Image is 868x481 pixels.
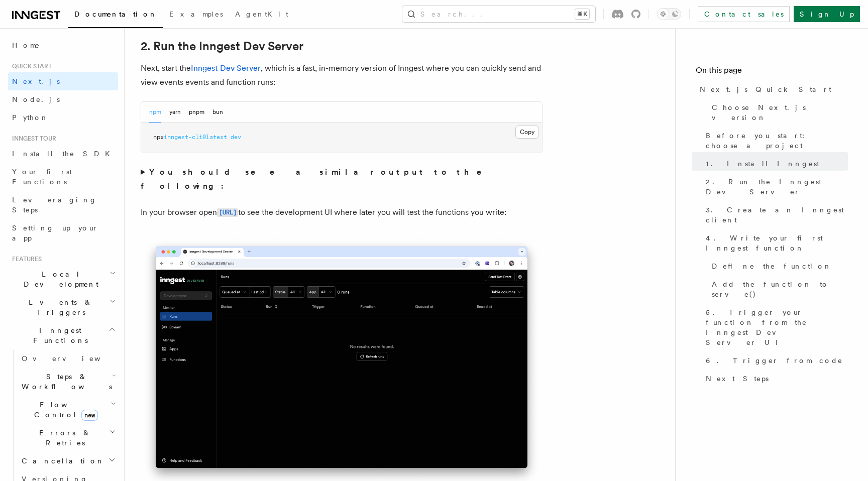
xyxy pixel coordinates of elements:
span: Inngest tour [8,135,56,143]
span: AgentKit [235,10,288,18]
a: Leveraging Steps [8,191,118,219]
button: yarn [169,102,181,123]
a: Node.js [8,90,118,108]
span: 5. Trigger your function from the Inngest Dev Server UI [706,307,848,347]
span: Quick start [8,62,52,70]
span: Documentation [74,10,157,18]
button: Search...⌘K [402,6,595,22]
button: Toggle dark mode [657,8,681,20]
a: Add the function to serve() [708,275,848,303]
p: In your browser open to see the development UI where later you will test the functions you write: [141,205,542,220]
span: 6. Trigger from code [706,355,843,366]
span: Define the function [712,261,832,271]
a: AgentKit [229,3,294,27]
span: Examples [169,10,223,18]
span: Errors & Retries [18,428,109,448]
button: Cancellation [18,452,118,470]
a: [URL] [217,207,238,217]
a: 3. Create an Inngest client [702,201,848,229]
span: Flow Control [18,400,111,420]
a: 4. Write your first Inngest function [702,229,848,257]
a: 1. Install Inngest [702,155,848,173]
span: Choose Next.js version [712,102,848,123]
span: Setting up your app [12,224,98,242]
span: npx [153,134,164,141]
summary: You should see a similar output to the following: [141,165,542,193]
span: Steps & Workflows [18,372,112,392]
span: 3. Create an Inngest client [706,205,848,225]
span: Next Steps [706,374,769,384]
a: Documentation [68,3,163,28]
a: Next.js Quick Start [696,80,848,98]
a: 5. Trigger your function from the Inngest Dev Server UI [702,303,848,351]
a: Inngest Dev Server [191,63,261,73]
a: Define the function [708,257,848,275]
span: inngest-cli@latest [164,134,227,141]
a: Setting up your app [8,219,118,247]
a: Next Steps [702,370,848,388]
a: 2. Run the Inngest Dev Server [141,39,303,53]
button: pnpm [189,102,204,123]
button: Local Development [8,265,118,293]
a: Install the SDK [8,145,118,163]
button: Steps & Workflows [18,368,118,396]
button: bun [212,102,223,123]
button: npm [149,102,161,123]
span: Install the SDK [12,150,116,158]
span: Home [12,40,40,50]
span: Node.js [12,95,60,103]
a: Examples [163,3,229,27]
span: Next.js Quick Start [700,84,831,94]
h4: On this page [696,64,848,80]
button: Copy [515,126,539,139]
span: Leveraging Steps [12,196,97,214]
span: new [81,410,98,421]
a: Next.js [8,72,118,90]
span: dev [231,134,241,141]
button: Inngest Functions [8,321,118,349]
span: 1. Install Inngest [706,159,819,169]
span: Overview [22,354,125,363]
span: Events & Triggers [8,297,110,317]
a: Overview [18,349,118,368]
a: Python [8,108,118,127]
a: 6. Trigger from code [702,351,848,370]
span: 4. Write your first Inngest function [706,233,848,253]
span: Before you start: choose a project [706,131,848,151]
span: Features [8,255,42,263]
p: Next, start the , which is a fast, in-memory version of Inngest where you can quickly send and vi... [141,61,542,89]
span: Local Development [8,269,110,289]
button: Errors & Retries [18,424,118,452]
span: Add the function to serve() [712,279,848,299]
a: Contact sales [698,6,790,22]
span: Cancellation [18,456,104,466]
a: Your first Functions [8,163,118,191]
code: [URL] [217,208,238,217]
a: Sign Up [794,6,860,22]
a: Before you start: choose a project [702,127,848,155]
span: 2. Run the Inngest Dev Server [706,177,848,197]
strong: You should see a similar output to the following: [141,167,496,191]
a: 2. Run the Inngest Dev Server [702,173,848,201]
a: Choose Next.js version [708,98,848,127]
a: Home [8,36,118,54]
span: Python [12,113,49,122]
kbd: ⌘K [575,9,589,19]
button: Flow Controlnew [18,396,118,424]
span: Your first Functions [12,168,72,186]
span: Inngest Functions [8,325,108,345]
button: Events & Triggers [8,293,118,321]
span: Next.js [12,77,60,85]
